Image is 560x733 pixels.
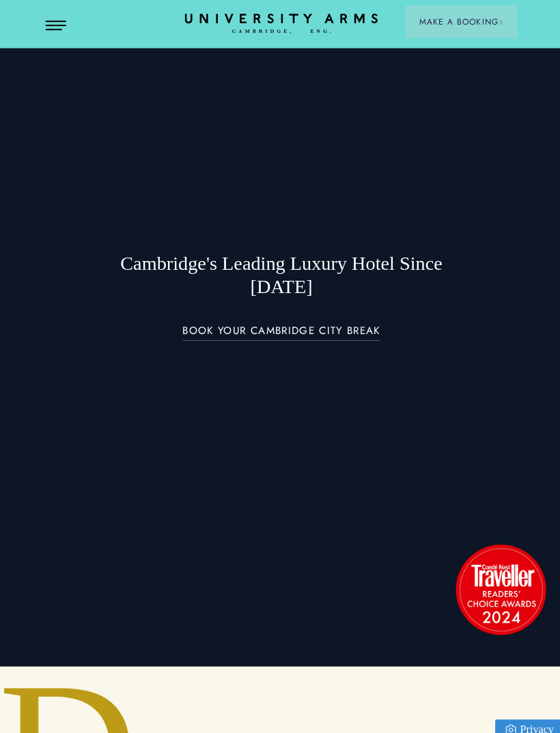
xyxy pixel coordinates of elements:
img: Arrow icon [495,20,500,25]
span: Make a Booking [417,16,500,28]
a: BOOK YOUR CAMBRIDGE CITY BREAK [182,322,378,337]
img: image-2524eff8f0c5d55edbf694693304c4387916dea5-1501x1501-png [446,532,548,635]
button: Make a BookingArrow icon [403,5,514,38]
button: Open Menu [46,20,67,31]
h1: Cambridge's Leading Luxury Hotel Since [DATE] [94,249,467,296]
img: Privacy [502,717,513,729]
a: Home [184,14,376,34]
a: Privacy [492,713,560,733]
